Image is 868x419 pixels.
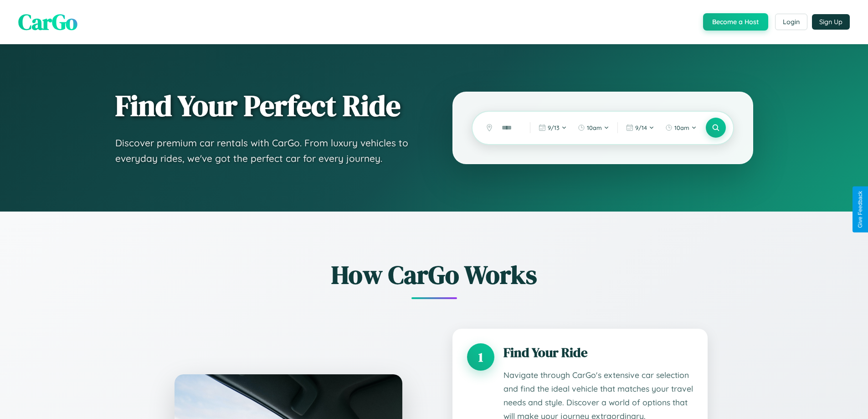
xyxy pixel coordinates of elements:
h2: How CarGo Works [161,257,708,292]
span: 9 / 14 [635,124,647,131]
span: 9 / 13 [548,124,560,131]
span: 10am [587,124,602,131]
div: Give Feedback [857,191,863,228]
button: 10am [661,120,701,135]
span: 10am [674,124,689,131]
p: Discover premium car rentals with CarGo. From luxury vehicles to everyday rides, we've got the pe... [115,135,416,166]
button: 9/14 [621,120,659,135]
div: 1 [467,343,494,371]
h3: Find Your Ride [503,343,693,362]
button: Become a Host [703,13,768,31]
button: Sign Up [812,14,850,30]
button: 10am [573,120,614,135]
button: Login [775,14,807,30]
h1: Find Your Perfect Ride [115,90,416,122]
span: CarGo [18,7,77,37]
button: 9/13 [534,120,571,135]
